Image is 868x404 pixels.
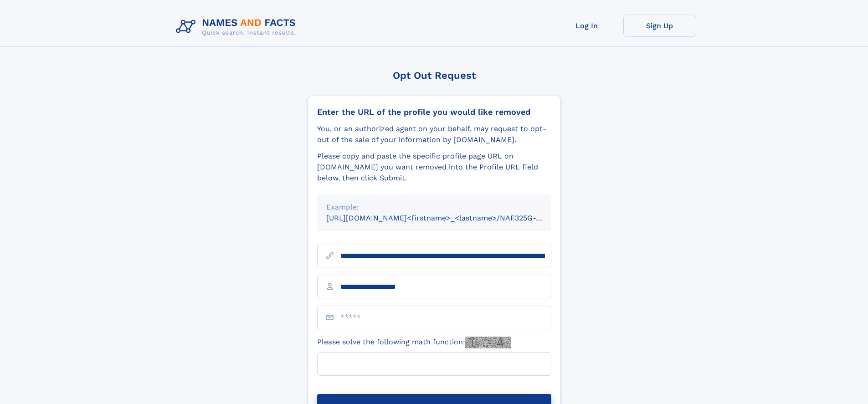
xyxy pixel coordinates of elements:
[317,107,551,117] div: Enter the URL of the profile you would like removed
[172,15,303,39] img: Logo Names and Facts
[623,15,696,37] a: Sign Up
[308,70,561,81] div: Opt Out Request
[317,151,551,184] div: Please copy and paste the specific profile page URL on [DOMAIN_NAME] you want removed into the Pr...
[326,214,569,222] small: [URL][DOMAIN_NAME]<firstname>_<lastname>/NAF325G-xxxxxxxx
[317,123,551,145] div: You, or an authorized agent on your behalf, may request to opt-out of the sale of your informatio...
[317,337,511,348] label: Please solve the following math function:
[326,202,542,213] div: Example:
[550,15,623,37] a: Log In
